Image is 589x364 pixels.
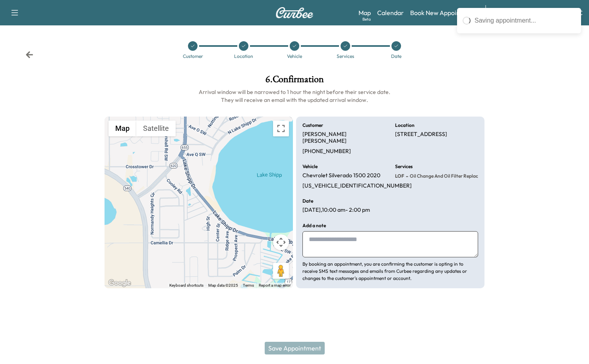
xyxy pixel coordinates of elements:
[169,283,203,288] button: Keyboard shortcuts
[475,16,575,25] div: Saving appointment...
[136,121,176,136] button: Show satellite imagery
[243,283,254,287] a: Terms (opens in new tab)
[395,164,413,169] h6: Services
[107,278,133,288] img: Google
[404,172,408,180] span: -
[105,88,484,104] h6: Arrival window will be narrowed to 1 hour the night before their service date. They will receive ...
[391,54,401,59] div: Date
[108,121,136,136] button: Show street map
[287,54,302,59] div: Vehicle
[234,54,253,59] div: Location
[302,207,370,214] p: [DATE] , 10:00 am - 2:00 pm
[107,278,133,288] a: Open this area in Google Maps (opens a new window)
[395,131,447,138] p: [STREET_ADDRESS]
[273,263,289,279] button: Drag Pegman onto the map to open Street View
[302,172,380,179] p: Chevrolet Silverado 1500 2020
[302,123,323,128] h6: Customer
[273,121,289,136] button: Toggle fullscreen view
[395,173,404,179] span: LOF
[410,8,477,17] a: Book New Appointment
[183,54,203,59] div: Customer
[302,199,313,203] h6: Date
[302,182,412,190] p: [US_VEHICLE_IDENTIFICATION_NUMBER]
[302,164,318,169] h6: Vehicle
[105,75,484,88] h1: 6 . Confirmation
[208,283,238,287] span: Map data ©2025
[302,223,326,228] h6: Add a note
[302,131,386,145] p: [PERSON_NAME] [PERSON_NAME]
[408,173,492,179] span: Oil Change and Oil Filter Replacement
[337,54,354,59] div: Services
[273,234,289,250] button: Map camera controls
[362,16,371,22] div: Beta
[302,261,478,282] p: By booking an appointment, you are confirming the customer is opting in to receive SMS text messa...
[395,123,415,128] h6: Location
[358,8,371,17] a: MapBeta
[25,51,33,59] div: Back
[275,7,314,18] img: Curbee Logo
[302,148,351,155] p: [PHONE_NUMBER]
[259,283,291,287] a: Report a map error
[377,8,404,17] a: Calendar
